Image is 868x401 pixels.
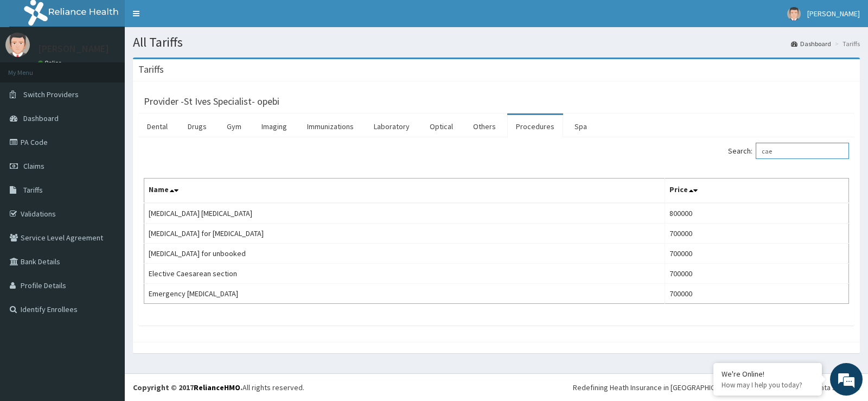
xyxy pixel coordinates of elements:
[722,380,814,390] p: How may I help you today?
[722,369,814,379] div: We're Online!
[23,161,44,171] span: Claims
[144,244,665,264] td: [MEDICAL_DATA] for unbooked
[194,383,240,392] a: RelianceHMO
[138,115,176,138] a: Dental
[665,224,848,244] td: 700000
[144,284,665,304] td: Emergency [MEDICAL_DATA]
[144,203,665,224] td: [MEDICAL_DATA] [MEDICAL_DATA]
[144,97,279,106] h3: Provider - St Ives Specialist- opebi
[807,9,860,18] span: [PERSON_NAME]
[253,115,296,138] a: Imaging
[133,383,242,392] strong: Copyright © 2017 .
[38,44,109,54] p: [PERSON_NAME]
[144,224,665,244] td: [MEDICAL_DATA] for [MEDICAL_DATA]
[365,115,418,138] a: Laboratory
[144,179,665,203] th: Name
[218,115,250,138] a: Gym
[665,244,848,264] td: 700000
[38,59,64,67] a: Online
[566,115,596,138] a: Spa
[178,5,204,31] div: Minimize live chat window
[133,35,860,49] h1: All Tariffs
[787,7,801,21] img: User Image
[665,203,848,224] td: 800000
[665,284,848,304] td: 700000
[5,277,207,315] textarea: Type your message and hit 'Enter'
[421,115,462,138] a: Optical
[791,39,831,48] a: Dashboard
[63,127,150,237] span: We're online!
[23,185,43,195] span: Tariffs
[125,373,868,401] footer: All rights reserved.
[573,382,860,393] div: Redefining Heath Insurance in [GEOGRAPHIC_DATA] using Telemedicine and Data Science!
[20,54,44,81] img: d_794563401_company_1708531726252_794563401
[665,264,848,284] td: 700000
[665,179,848,203] th: Price
[56,61,182,75] div: Chat with us now
[298,115,362,138] a: Immunizations
[464,115,505,138] a: Others
[728,143,849,159] label: Search:
[23,113,59,123] span: Dashboard
[507,115,563,138] a: Procedures
[138,65,164,74] h3: Tariffs
[23,90,79,99] span: Switch Providers
[144,264,665,284] td: Elective Caesarean section
[756,143,849,159] input: Search:
[832,39,860,48] li: Tariffs
[5,33,30,57] img: User Image
[179,115,215,138] a: Drugs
